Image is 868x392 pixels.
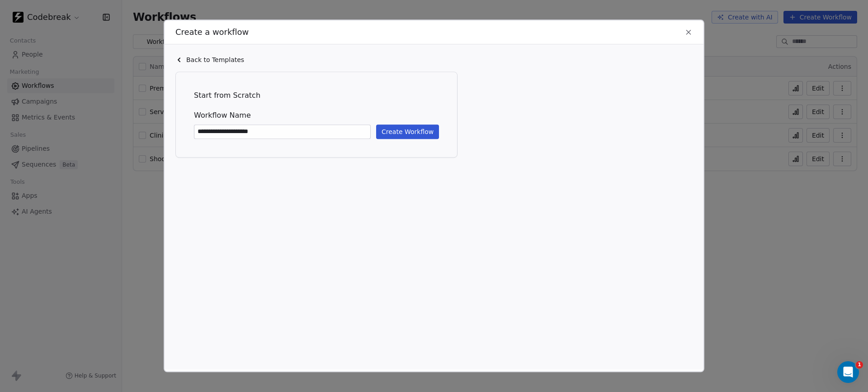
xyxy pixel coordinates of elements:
[175,26,249,38] span: Create a workflow
[186,55,244,64] span: Back to Templates
[194,90,439,101] span: Start from Scratch
[856,361,863,368] span: 1
[376,124,439,139] button: Create Workflow
[837,361,859,383] iframe: Intercom live chat
[194,110,439,121] span: Workflow Name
